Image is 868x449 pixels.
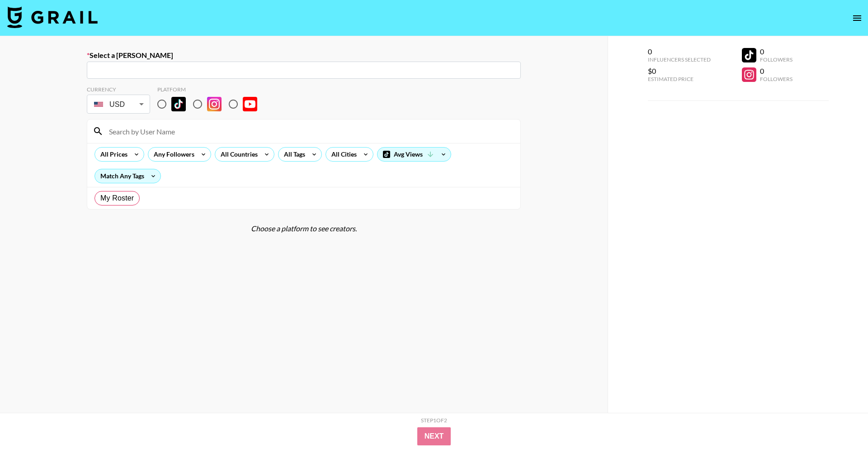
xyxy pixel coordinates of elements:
[89,96,148,112] div: USD
[215,148,259,161] div: All Countries
[243,97,257,111] img: YouTube
[760,56,793,63] div: Followers
[87,224,521,233] div: Choose a platform to see creators.
[100,193,134,204] span: My Roster
[7,6,98,28] img: Grail Talent
[760,76,793,82] div: Followers
[377,148,451,161] div: Avg Views
[760,47,793,56] div: 0
[648,47,711,56] div: 0
[95,169,160,183] div: Match Any Tags
[104,124,515,139] input: Search by User Name
[278,148,307,161] div: All Tags
[95,148,129,161] div: All Prices
[87,86,150,93] div: Currency
[848,9,866,27] button: open drawer
[421,417,447,424] div: Step 1 of 2
[171,97,186,111] img: TikTok
[87,51,521,60] label: Select a [PERSON_NAME]
[648,76,711,82] div: Estimated Price
[326,148,359,161] div: All Cities
[648,67,711,76] div: $0
[648,56,711,63] div: Influencers Selected
[417,427,451,445] button: Next
[148,148,196,161] div: Any Followers
[207,97,222,111] img: Instagram
[760,67,793,76] div: 0
[157,86,264,93] div: Platform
